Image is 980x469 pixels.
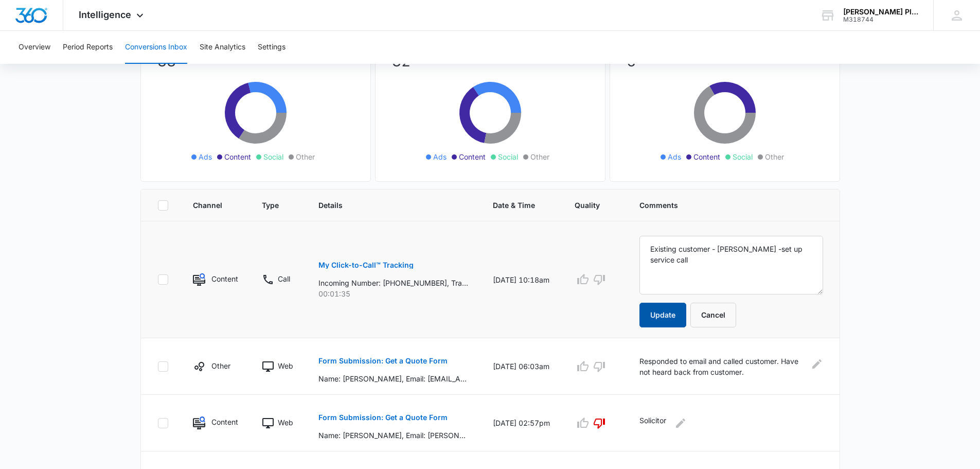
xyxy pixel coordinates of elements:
[672,415,689,431] button: Edit Comments
[19,31,50,64] button: Overview
[262,200,279,211] span: Type
[199,151,212,162] span: Ads
[530,151,549,162] span: Other
[79,9,131,20] span: Intelligence
[211,273,238,284] p: Content
[278,273,290,284] p: Call
[433,151,447,162] span: Ads
[296,151,315,162] span: Other
[480,221,562,338] td: [DATE] 10:18am
[224,151,251,162] span: Content
[843,16,918,23] div: account id
[639,200,808,211] span: Comments
[263,151,283,162] span: Social
[318,277,468,288] p: Incoming Number: [PHONE_NUMBER], Tracking Number: [PHONE_NUMBER], Ring To: [PHONE_NUMBER], Caller...
[318,405,448,430] button: Form Submission: Get a Quote Form
[639,356,805,377] p: Responded to email and called customer. Have not heard back from customer.
[639,415,666,431] p: Solicitor
[639,303,686,327] button: Update
[693,151,720,162] span: Content
[211,416,238,427] p: Content
[765,151,784,162] span: Other
[278,360,293,371] p: Web
[318,357,448,364] p: Form Submission: Get a Quote Form
[211,360,230,371] p: Other
[690,303,736,327] button: Cancel
[575,200,600,211] span: Quality
[480,338,562,395] td: [DATE] 06:03am
[318,200,453,211] span: Details
[318,253,414,277] button: My Click-to-Call™ Tracking
[318,262,414,269] p: My Click-to-Call™ Tracking
[493,200,535,211] span: Date & Time
[639,236,823,294] textarea: Existing customer - [PERSON_NAME] -set up service call
[318,349,448,373] button: Form Submission: Get a Quote Form
[733,151,753,162] span: Social
[318,430,468,441] p: Name: [PERSON_NAME], Email: [PERSON_NAME][EMAIL_ADDRESS][DOMAIN_NAME], Phone: [PHONE_NUMBER], Add...
[278,417,293,428] p: Web
[668,151,681,162] span: Ads
[480,395,562,451] td: [DATE] 02:57pm
[125,31,187,64] button: Conversions Inbox
[498,151,518,162] span: Social
[318,373,468,384] p: Name: [PERSON_NAME], Email: [EMAIL_ADDRESS][DOMAIN_NAME], Phone: [PHONE_NUMBER], Address: [STREET...
[193,200,223,211] span: Channel
[258,31,286,64] button: Settings
[459,151,486,162] span: Content
[318,414,448,421] p: Form Submission: Get a Quote Form
[200,31,245,64] button: Site Analytics
[843,8,918,16] div: account name
[318,288,468,299] p: 00:01:35
[811,356,823,372] button: Edit Comments
[63,31,113,64] button: Period Reports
